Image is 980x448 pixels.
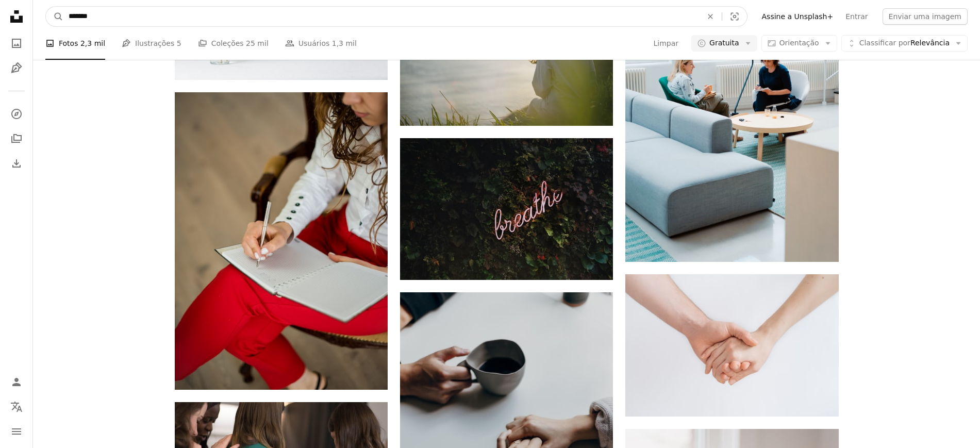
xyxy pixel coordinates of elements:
[625,341,838,350] a: mulher e homem de mãos dadas
[699,7,722,26] button: Limpar
[285,27,357,60] a: Usuários 1,3 mil
[6,33,27,54] a: Fotos
[839,8,874,25] a: Entrar
[6,58,27,78] a: Ilustrações
[175,92,388,390] img: mulher na camisa branca da manga comprida que escreve no papel branco
[6,421,27,442] button: Menu
[400,138,613,280] img: Respire sinalização de néon
[859,39,910,47] span: Classificar por
[653,35,679,52] button: Limpar
[246,38,269,49] span: 25 mil
[883,8,968,25] button: Enviar uma imagem
[841,35,968,52] button: Classificar porRelevância
[6,128,27,149] a: Coleções
[6,6,27,29] a: Início — Unsplash
[625,274,838,417] img: mulher e homem de mãos dadas
[691,35,757,52] button: Gratuita
[175,236,388,245] a: mulher na camisa branca da manga comprida que escreve no papel branco
[122,27,181,60] a: Ilustrações 5
[6,104,27,124] a: Explorar
[46,7,63,26] button: Pesquise na Unsplash
[198,27,269,60] a: Coleções 25 mil
[6,372,27,392] a: Entrar / Cadastrar-se
[756,8,840,25] a: Assine a Unsplash+
[177,38,181,49] span: 5
[625,97,838,107] a: two woman sits on sofa chairs inside house
[709,38,739,48] span: Gratuita
[6,396,27,417] button: Idioma
[45,6,748,27] form: Pesquise conteúdo visual em todo o site
[400,204,613,213] a: Respire sinalização de néon
[761,35,837,52] button: Orientação
[779,39,819,47] span: Orientação
[859,38,950,48] span: Relevância
[332,38,357,49] span: 1,3 mil
[722,7,747,26] button: Pesquisa visual
[6,153,27,174] a: Histórico de downloads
